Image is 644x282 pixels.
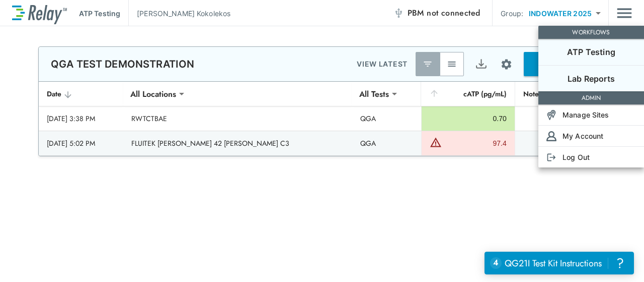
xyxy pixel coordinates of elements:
[546,131,556,141] img: Account
[562,152,590,162] p: Log Out
[546,152,556,162] img: Log Out Icon
[546,110,556,120] img: Sites
[540,93,642,102] p: ADMIN
[562,131,603,141] p: My Account
[567,46,615,58] p: ATP Testing
[485,252,634,274] iframe: Resource center
[540,28,642,37] p: WORKFLOWS
[562,109,609,120] p: Manage Sites
[568,73,615,85] p: Lab Reports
